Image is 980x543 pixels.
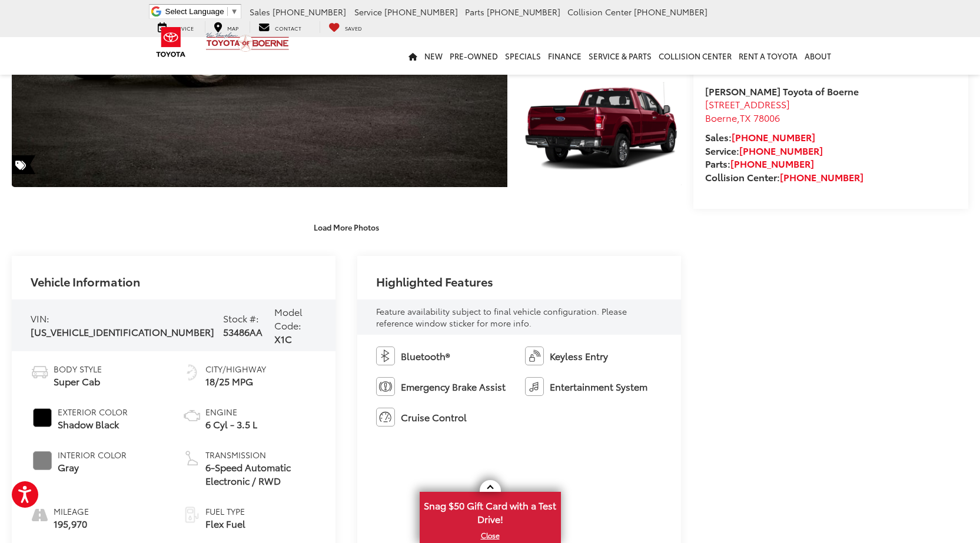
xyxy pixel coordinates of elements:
a: [PHONE_NUMBER] [732,130,815,144]
span: Engine [205,406,257,418]
span: VIN: [31,311,49,325]
i: mileage icon [31,505,48,522]
a: [PHONE_NUMBER] [780,170,863,184]
span: Keyless Entry [550,349,608,363]
span: [PHONE_NUMBER] [384,6,458,18]
span: #000000 [33,408,52,427]
h2: Vehicle Information [31,275,140,288]
img: 2016 Ford F-150 XLT [519,65,683,188]
strong: Parts: [705,156,814,170]
a: New [421,37,446,75]
a: Rent a Toyota [735,37,801,75]
span: Cruise Control [401,411,467,424]
img: Vic Vaughan Toyota of Boerne [205,32,290,52]
span: X1C [274,332,292,345]
strong: [PERSON_NAME] Toyota of Boerne [705,84,859,98]
h2: Highlighted Features [376,275,493,288]
img: Bluetooth® [376,347,395,365]
img: Entertainment System [525,377,544,396]
span: Sales [250,6,270,18]
button: Load More Photos [305,217,387,238]
span: [PHONE_NUMBER] [634,6,707,18]
span: 78006 [753,111,780,124]
span: 18/25 MPG [205,375,266,388]
span: Fuel Type [205,505,245,517]
span: Entertainment System [550,380,647,394]
span: [STREET_ADDRESS] [705,97,790,111]
a: [PHONE_NUMBER] [730,156,814,170]
span: Model Code: [274,305,303,332]
a: [STREET_ADDRESS] Boerne,TX 78006 [705,97,790,124]
span: ▼ [231,7,238,16]
span: [US_VEHICLE_IDENTIFICATION_NUMBER] [31,325,214,338]
a: Collision Center [655,37,735,75]
span: Service [354,6,382,18]
span: Body Style [54,363,102,375]
a: Service [149,21,202,33]
span: Stock #: [223,311,259,325]
img: Keyless Entry [525,347,544,365]
span: Interior Color [58,449,127,461]
span: Mileage [54,505,89,517]
span: Feature availability subject to final vehicle configuration. Please reference window sticker for ... [376,305,627,329]
span: 6-Speed Automatic Electronic / RWD [205,461,317,488]
strong: Collision Center: [705,170,863,184]
span: 53486AA [223,325,263,338]
span: Select Language [165,7,224,16]
span: Saved [345,24,362,32]
span: Gray [58,461,127,474]
a: Finance [544,37,585,75]
img: Fuel Economy [182,363,201,382]
span: , [705,111,780,124]
span: 195,970 [54,517,89,531]
a: About [801,37,835,75]
span: TX [740,111,751,124]
a: My Saved Vehicles [320,21,371,33]
span: Collision Center [567,6,632,18]
span: [PHONE_NUMBER] [487,6,560,18]
span: Transmission [205,449,317,461]
a: Service & Parts: Opens in a new tab [585,37,655,75]
span: Boerne [705,111,737,124]
a: Contact [250,21,310,33]
a: Expand Photo 3 [520,66,682,187]
img: Emergency Brake Assist [376,377,395,396]
span: Special [12,155,35,174]
span: Emergency Brake Assist [401,380,506,394]
span: Super Cab [54,375,102,388]
span: Parts [465,6,484,18]
span: Flex Fuel [205,517,245,531]
a: Home [405,37,421,75]
a: [PHONE_NUMBER] [739,144,823,157]
a: Specials [501,37,544,75]
span: Exterior Color [58,406,128,418]
a: Select Language​ [165,7,238,16]
a: Map [205,21,247,33]
img: Toyota [149,23,193,61]
span: ​ [227,7,228,16]
strong: Service: [705,144,823,157]
span: [PHONE_NUMBER] [273,6,346,18]
span: 6 Cyl - 3.5 L [205,418,257,431]
span: #808080 [33,451,52,470]
a: Pre-Owned [446,37,501,75]
span: Shadow Black [58,418,128,431]
h2: Visit our Store [705,59,956,75]
strong: Sales: [705,130,815,144]
span: Bluetooth® [401,349,450,363]
img: Cruise Control [376,408,395,427]
span: City/Highway [205,363,266,375]
span: Snag $50 Gift Card with a Test Drive! [421,493,560,529]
